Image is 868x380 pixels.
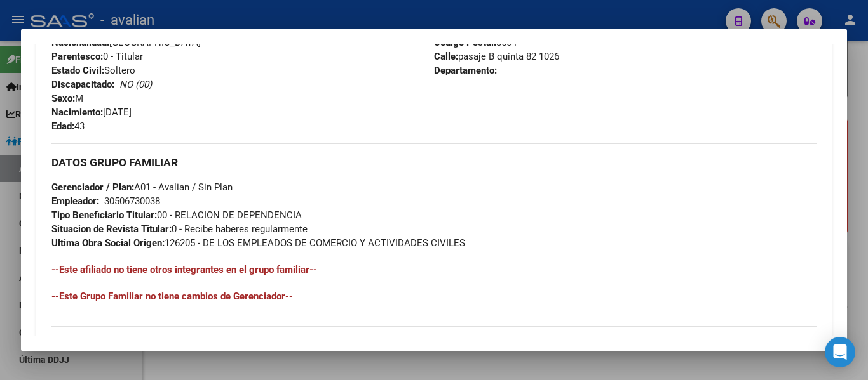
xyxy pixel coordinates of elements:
[51,121,85,132] span: 43
[51,107,132,118] span: [DATE]
[51,195,99,207] strong: Empleador:
[51,223,308,235] span: 0 - Recibe haberes regularmente
[51,107,103,118] strong: Nacimiento:
[434,51,458,62] strong: Calle:
[51,155,817,169] h3: DATOS GRUPO FAMILIAR
[434,51,559,62] span: pasaje B quinta 82 1026
[51,93,83,104] span: M
[51,79,114,90] strong: Discapacitado:
[51,65,135,76] span: Soltero
[51,223,172,235] strong: Situacion de Revista Titular:
[51,209,157,221] strong: Tipo Beneficiario Titular:
[119,79,152,90] i: NO (00)
[51,121,74,132] strong: Edad:
[104,194,160,208] div: 30506730038
[51,181,233,193] span: A01 - Avalian / Sin Plan
[51,51,143,62] span: 0 - Titular
[51,263,817,277] h4: --Este afiliado no tiene otros integrantes en el grupo familiar--
[51,65,104,76] strong: Estado Civil:
[51,209,302,221] span: 00 - RELACION DE DEPENDENCIA
[825,337,855,367] div: Open Intercom Messenger
[51,181,134,193] strong: Gerenciador / Plan:
[434,65,497,76] strong: Departamento:
[51,51,103,62] strong: Parentesco:
[51,237,465,249] span: 126205 - DE LOS EMPLEADOS DE COMERCIO Y ACTIVIDADES CIVILES
[51,237,165,249] strong: Ultima Obra Social Origen:
[51,289,817,303] h4: --Este Grupo Familiar no tiene cambios de Gerenciador--
[51,93,75,104] strong: Sexo:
